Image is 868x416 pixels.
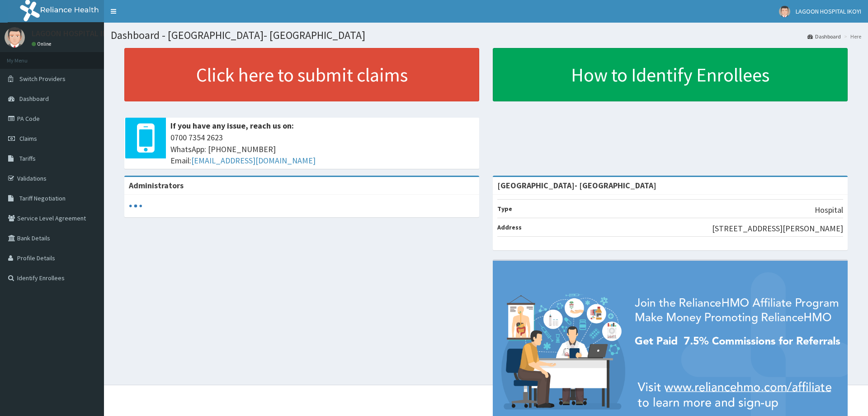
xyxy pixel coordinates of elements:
span: Dashboard [19,95,49,103]
img: User Image [5,27,25,48]
a: How to Identify Enrollees [493,48,848,101]
a: Dashboard [807,33,841,40]
span: Switch Providers [19,75,66,83]
li: Here [842,33,861,40]
a: [EMAIL_ADDRESS][DOMAIN_NAME] [191,155,316,166]
svg: audio-loading [129,199,142,213]
h1: Dashboard - [GEOGRAPHIC_DATA]- [GEOGRAPHIC_DATA] [111,29,861,41]
img: User Image [779,6,790,17]
b: Address [497,223,522,231]
b: If you have any issue, reach us on: [170,120,294,131]
span: LAGOON HOSPITAL IKOYI [796,7,861,15]
p: [STREET_ADDRESS][PERSON_NAME] [712,223,843,234]
span: Tariff Negotiation [19,194,66,202]
p: LAGOON HOSPITAL IKOYI [32,29,119,38]
b: Administrators [129,180,184,191]
strong: [GEOGRAPHIC_DATA]- [GEOGRAPHIC_DATA] [497,180,656,191]
span: Claims [19,134,37,143]
a: Click here to submit claims [124,48,479,101]
p: Hospital [815,204,843,216]
b: Type [497,205,512,213]
a: Online [32,41,53,47]
span: Tariffs [19,154,36,163]
span: 0700 7354 2623 WhatsApp: [PHONE_NUMBER] Email: [170,132,475,167]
